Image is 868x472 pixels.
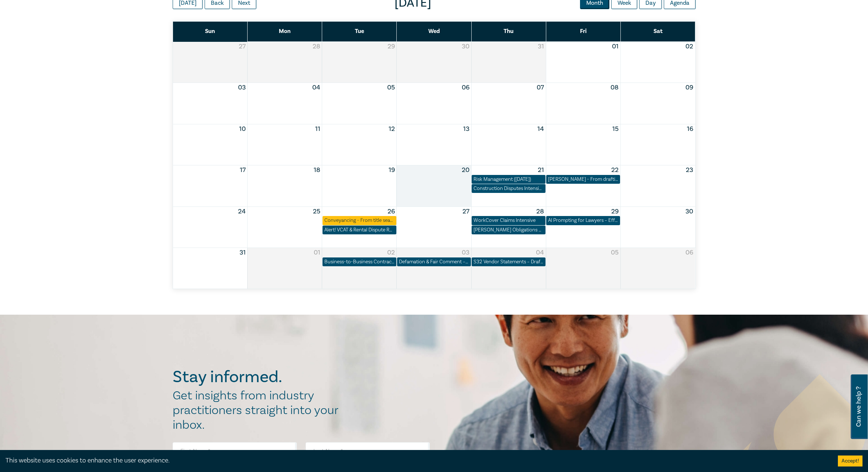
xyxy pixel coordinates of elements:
button: 05 [387,83,395,92]
button: 15 [612,124,619,134]
button: 29 [611,207,619,216]
button: 11 [315,124,320,134]
button: 28 [536,207,544,216]
div: Harman Obligations – Collateral and Strategic Uses [473,226,544,234]
input: Last Name* [306,442,430,460]
button: 06 [462,83,469,92]
span: Wed [428,28,440,35]
button: 20 [462,165,469,175]
button: 23 [686,165,693,175]
button: 09 [685,83,693,92]
div: Business-to-Business Contracts and the ACL: What Every Drafter Needs to Know [324,258,395,266]
div: Alert! VCAT & Rental Dispute Resolution Victoria Reforms 2025 [324,226,395,234]
button: 17 [240,165,246,175]
button: 30 [685,207,693,216]
h2: Get insights from industry practitioners straight into your inbox. [173,388,346,432]
button: 24 [238,207,246,216]
button: 06 [685,248,693,257]
button: 31 [239,248,246,257]
div: WorkCover Claims Intensive [473,217,544,224]
button: 19 [389,165,395,175]
button: 31 [538,42,544,51]
button: 18 [314,165,320,175]
input: First Name* [173,442,297,460]
button: 01 [314,248,320,257]
span: Fri [580,28,587,35]
span: Mon [279,28,291,35]
button: 12 [389,124,395,134]
div: Conveyancing - From title search to settlement (August 2025) [324,217,395,224]
button: 14 [537,124,544,134]
button: 07 [537,83,544,92]
button: 16 [687,124,693,134]
button: 30 [462,42,469,51]
button: 02 [387,248,395,257]
div: Construction Disputes Intensive [473,185,544,192]
button: 04 [312,83,320,92]
button: 02 [685,42,693,51]
div: Month View [173,21,696,289]
button: 01 [612,42,619,51]
button: 26 [388,207,395,216]
div: Defamation & Fair Comment – Drawing the Legal Line [399,258,469,266]
button: 27 [462,207,469,216]
div: AI Prompting for Lawyers – Effective Skills for Legal Practice [548,217,618,224]
button: 29 [388,42,395,51]
button: 27 [239,42,246,51]
span: Sun [205,28,215,35]
button: 05 [611,248,619,257]
span: Tue [355,28,364,35]
h2: Stay informed. [173,367,346,387]
button: 28 [313,42,320,51]
button: 22 [611,165,619,175]
button: 10 [239,124,246,134]
div: Wills - From drafting to costing (August 2025) [548,176,618,183]
button: 21 [538,165,544,175]
button: 04 [536,248,544,257]
span: Thu [504,28,514,35]
span: Can we help ? [855,379,862,435]
div: This website uses cookies to enhance the user experience. [6,456,827,465]
span: Sat [653,28,663,35]
button: Accept cookies [838,455,862,466]
button: 08 [611,83,619,92]
button: 13 [463,124,469,134]
div: S32 Vendor Statements – Drafting for Risk, Clarity & Compliance [473,258,544,266]
button: 03 [462,248,469,257]
button: 25 [313,207,320,216]
div: Risk Management (August 2025) [473,176,544,183]
button: 03 [238,83,246,92]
